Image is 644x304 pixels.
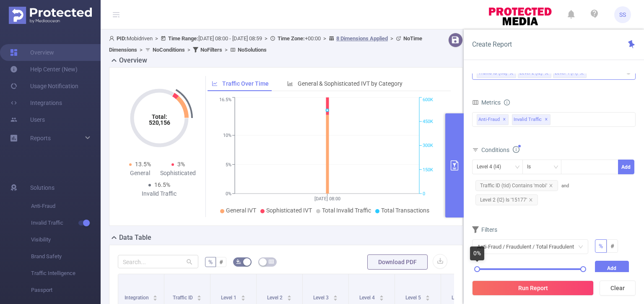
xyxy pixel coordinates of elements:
[31,248,101,265] span: Brand Safety
[379,294,384,299] div: Sort
[405,295,422,301] span: Level 5
[153,47,185,53] b: No Conditions
[222,47,230,53] span: >
[313,295,330,301] span: Level 3
[197,297,202,300] i: icon: caret-down
[31,265,101,282] span: Traffic Intelligence
[472,183,569,203] span: and
[10,78,78,94] a: Usage Notification
[619,6,626,23] span: SS
[238,47,267,53] b: No Solutions
[212,81,218,86] i: icon: line-chart
[388,35,396,42] span: >
[262,35,270,42] span: >
[208,259,213,265] span: %
[153,297,158,300] i: icon: caret-down
[529,198,533,202] i: icon: close
[140,189,178,198] div: Invalid Traffic
[226,162,231,168] tspan: 5%
[452,295,468,301] span: Level 6
[527,160,537,174] div: Is
[10,44,54,61] a: Overview
[322,207,371,214] span: Total Invalid Traffic
[359,295,376,301] span: Level 4
[30,179,55,196] span: Solutions
[618,160,634,174] button: Add
[472,40,512,48] span: Create Report
[197,294,202,296] i: icon: caret-up
[185,47,193,53] span: >
[553,165,558,170] i: icon: down
[137,47,145,53] span: >
[425,297,430,300] i: icon: caret-down
[10,111,45,128] a: Users
[503,115,506,125] span: ✕
[287,294,291,296] i: icon: caret-up
[31,282,101,299] span: Passport
[545,115,548,125] span: ✕
[549,183,553,188] i: icon: close
[472,226,497,233] span: Filters
[153,294,158,296] i: icon: caret-up
[423,97,433,103] tspan: 600K
[117,35,127,42] b: PID:
[241,294,245,296] i: icon: caret-up
[481,147,519,153] span: Conditions
[287,297,291,300] i: icon: caret-down
[118,255,198,268] input: Search...
[379,297,384,300] i: icon: caret-down
[333,294,338,299] div: Sort
[236,259,241,264] i: icon: bg-colors
[135,161,151,168] span: 13.5%
[333,297,338,300] i: icon: caret-down
[513,146,519,153] i: icon: info-circle
[9,7,92,24] img: Protected Media
[595,261,629,275] button: Add
[423,143,433,149] tspan: 300K
[200,47,222,53] b: No Filters
[31,215,101,231] span: Invalid Traffic
[109,35,422,53] span: Mobidriven [DATE] 08:00 - [DATE] 08:59 +00:00
[423,191,425,197] tspan: 0
[153,294,158,299] div: Sort
[125,295,150,301] span: Integration
[241,297,245,300] i: icon: caret-down
[269,259,274,264] i: icon: table
[298,80,402,87] span: General & Sophisticated IVT by Category
[31,198,101,215] span: Anti-Fraud
[610,243,614,249] span: #
[148,119,170,126] tspan: 520,156
[425,294,430,296] i: icon: caret-up
[219,259,223,265] span: #
[379,294,384,296] i: icon: caret-up
[119,55,147,66] h2: Overview
[381,207,429,214] span: Total Transactions
[10,61,78,78] a: Help Center (New)
[472,280,594,296] button: Run Report
[278,35,305,42] b: Time Zone:
[151,113,167,120] tspan: Total:
[226,191,231,197] tspan: 0%
[168,35,198,42] b: Time Range:
[226,207,256,214] span: General IVT
[425,294,430,299] div: Sort
[545,71,549,76] i: icon: close
[223,133,231,138] tspan: 10%
[470,246,484,260] div: 0%
[109,36,117,41] i: icon: user
[30,135,51,142] span: Reports
[336,35,388,42] u: 8 Dimensions Applied
[321,35,329,42] span: >
[423,167,433,173] tspan: 150K
[600,280,636,296] button: Clear
[119,233,151,243] h2: Data Table
[31,231,101,248] span: Visibility
[287,294,292,299] div: Sort
[121,169,159,178] div: General
[580,71,584,76] i: icon: close
[241,294,246,299] div: Sort
[477,114,509,125] span: Anti-Fraud
[472,99,501,106] span: Metrics
[504,100,510,105] i: icon: info-circle
[221,295,238,301] span: Level 1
